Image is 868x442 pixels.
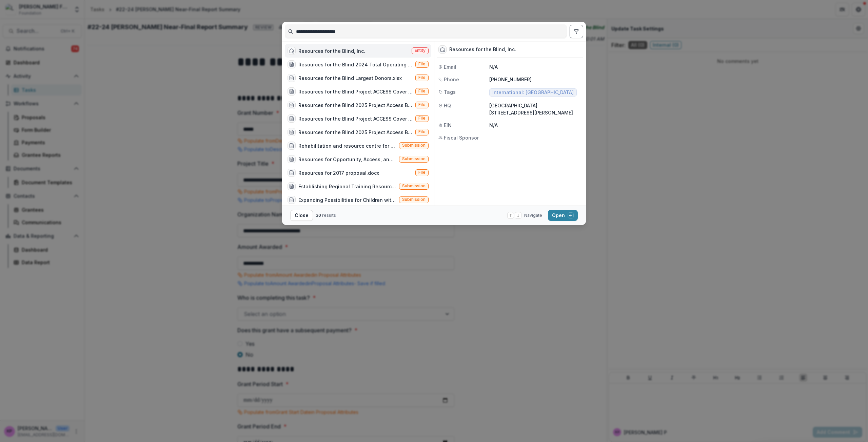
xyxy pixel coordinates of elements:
[489,122,582,129] p: N/A
[298,88,413,95] div: Resources for the Blind Project ACCESS Cover Letter.pdf
[444,76,459,83] span: Phone
[489,102,582,116] p: [GEOGRAPHIC_DATA] [STREET_ADDRESS][PERSON_NAME]
[298,102,413,109] div: Resources for the Blind 2025 Project Access Budget.xlsx
[415,48,426,53] span: Entity
[524,212,542,218] span: Navigate
[298,61,413,68] div: Resources for the Blind 2024 Total Operating Budget.xlsx
[548,210,578,221] button: Open
[489,76,582,83] p: [PHONE_NUMBER]
[418,129,426,134] span: File
[444,122,452,129] span: EIN
[492,90,574,96] span: International: [GEOGRAPHIC_DATA]
[298,75,402,82] div: Resources for the Blind Largest Donors.xlsx
[298,142,396,149] div: Rehabilitation and resource centre for the Blind - 88131077
[489,63,582,70] p: N/A
[322,213,336,218] span: results
[418,62,426,66] span: File
[449,47,516,52] div: Resources for the Blind, Inc.
[402,184,426,188] span: Submission
[570,25,583,38] button: toggle filters
[418,170,426,175] span: File
[402,143,426,148] span: Submission
[418,102,426,107] span: File
[298,196,396,204] div: Expanding Possibilities for Children with Vision Impairment: [PERSON_NAME] Resource Center in [GE...
[298,183,396,190] div: Establishing Regional Training Resource Centre for Allied Ophthalmic Paramedics (AOPs) - 89042867...
[290,210,313,221] button: Close
[298,129,413,136] div: Resources for the Blind 2025 Project Access Budget.xlsx
[444,134,479,141] span: Fiscal Sponsor
[402,197,426,202] span: Submission
[298,47,365,55] div: Resources for the Blind, Inc.
[402,156,426,161] span: Submission
[418,75,426,80] span: File
[298,156,396,163] div: Resources for Opportunity, Access, and Resilience Fund (ROAR Fund)
[298,115,413,122] div: Resources for the Blind Project ACCESS Cover Letter.pdf
[418,116,426,121] span: File
[298,169,379,176] div: Resources for 2017 proposal.docx
[418,89,426,93] span: File
[444,63,456,70] span: Email
[316,213,321,218] span: 30
[444,102,451,109] span: HQ
[444,88,456,96] span: Tags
